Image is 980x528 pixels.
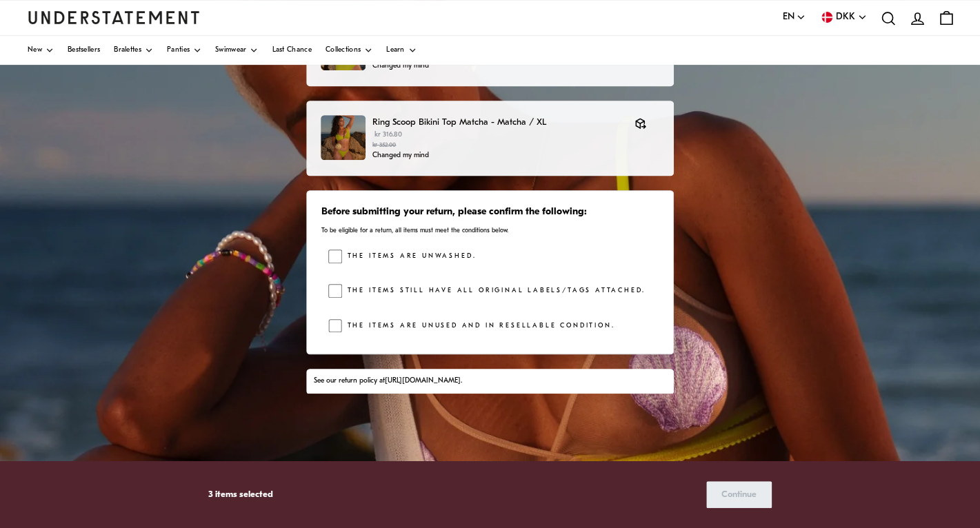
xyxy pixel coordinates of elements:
a: Bralettes [114,36,153,65]
p: To be eligible for a return, all items must meet the conditions below. [321,226,659,235]
span: Last Chance [272,47,311,54]
h3: Before submitting your return, please confirm the following: [321,205,659,219]
span: Learn [386,47,405,54]
strike: kr 352.00 [372,142,396,148]
a: Understatement Homepage [28,11,200,23]
a: Bestsellers [68,36,100,65]
p: kr 316.80 [372,130,621,150]
a: [URL][DOMAIN_NAME] [384,377,460,385]
span: Swimwear [215,47,246,54]
button: DKK [819,10,867,25]
label: The items are unused and in resellable condition. [342,319,614,333]
a: Learn [386,36,417,65]
p: Ring Scoop Bikini Top Matcha - Matcha / XL [372,115,621,130]
span: DKK [836,10,855,25]
span: Bestsellers [68,47,100,54]
a: Collections [326,36,372,65]
label: The items still have all original labels/tags attached. [342,284,646,298]
p: Changed my mind [372,150,621,161]
span: New [28,47,42,54]
p: Changed my mind [372,61,621,72]
button: EN [782,10,806,25]
div: See our return policy at . [313,376,666,387]
span: Bralettes [114,47,141,54]
span: Panties [167,47,190,54]
span: EN [782,10,794,25]
label: The items are unwashed. [342,250,476,263]
a: Last Chance [272,36,311,65]
span: Collections [326,47,361,54]
img: 261_c58839cc-d909-40ff-8356-73f364c0ee4f.jpg [321,115,366,160]
a: Panties [167,36,201,65]
a: Swimwear [215,36,258,65]
a: New [28,36,54,65]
